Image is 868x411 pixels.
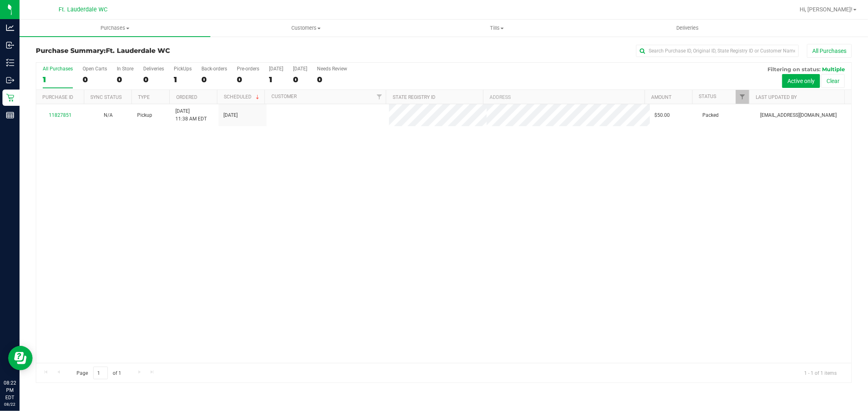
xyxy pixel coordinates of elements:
a: Type [138,94,150,100]
button: N/A [104,111,113,119]
div: Open Carts [83,66,107,72]
a: Scheduled [224,94,261,100]
a: Status [699,94,716,99]
inline-svg: Reports [6,111,14,119]
a: Amount [651,94,671,100]
a: Customer [271,94,297,99]
a: Purchase ID [42,94,73,100]
span: [EMAIL_ADDRESS][DOMAIN_NAME] [760,111,837,119]
div: All Purchases [43,66,73,72]
p: 08:22 PM EDT [4,379,16,401]
a: Customers [210,20,401,37]
span: [DATE] [223,111,238,119]
button: Clear [821,74,845,88]
inline-svg: Outbound [6,76,14,84]
span: Page of 1 [70,367,128,379]
span: Multiple [822,66,845,72]
span: Customers [211,24,401,32]
div: [DATE] [293,66,307,72]
span: $50.00 [655,111,670,119]
span: Filtering on status: [767,66,820,72]
span: Packed [703,111,719,119]
span: Tills [402,24,592,32]
inline-svg: Inventory [6,59,14,67]
input: 1 [93,367,108,379]
h3: Purchase Summary: [36,47,308,55]
span: Hi, [PERSON_NAME]! [800,6,853,13]
button: Active only [782,74,820,88]
div: PickUps [174,66,192,72]
a: Ordered [176,94,197,100]
div: 0 [117,75,133,84]
div: 0 [317,75,347,84]
a: Purchases [20,20,210,37]
inline-svg: Retail [6,94,14,102]
th: Address [483,90,645,104]
div: 0 [143,75,164,84]
span: Pickup [137,111,152,119]
div: Pre-orders [237,66,259,72]
div: Deliveries [143,66,164,72]
div: 1 [174,75,192,84]
button: All Purchases [807,44,852,58]
span: Ft. Lauderdale WC [106,47,170,55]
a: Last Updated By [756,94,797,100]
div: 0 [201,75,227,84]
a: 11827851 [49,112,72,118]
a: Filter [736,90,749,104]
a: Filter [372,90,386,104]
div: In Store [117,66,133,72]
div: Needs Review [317,66,347,72]
inline-svg: Inbound [6,41,14,49]
a: Tills [401,20,592,37]
span: Not Applicable [104,112,113,118]
div: 1 [269,75,283,84]
a: State Registry ID [393,94,435,100]
p: 08/22 [4,401,16,407]
span: Deliveries [665,24,710,32]
div: 0 [237,75,259,84]
a: Sync Status [90,94,122,100]
input: Search Purchase ID, Original ID, State Registry ID or Customer Name... [636,45,799,57]
div: Back-orders [201,66,227,72]
div: 0 [83,75,107,84]
span: Purchases [20,24,210,32]
div: 1 [43,75,73,84]
div: 0 [293,75,307,84]
span: 1 - 1 of 1 items [798,367,843,379]
a: Deliveries [592,20,783,37]
span: [DATE] 11:38 AM EDT [175,107,207,123]
div: [DATE] [269,66,283,72]
span: Ft. Lauderdale WC [59,6,107,13]
iframe: Resource center [8,346,33,370]
inline-svg: Analytics [6,24,14,32]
